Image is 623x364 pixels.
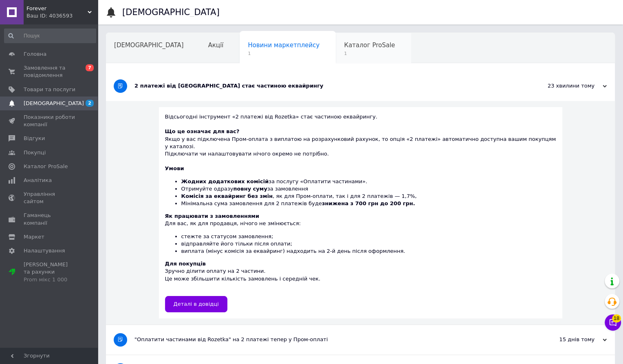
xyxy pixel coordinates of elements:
[165,261,206,267] b: Для покупців
[122,7,220,17] h1: [DEMOGRAPHIC_DATA]
[174,301,219,307] span: Деталі в довідці
[605,314,621,331] button: Чат з покупцем18
[181,233,556,240] li: стежте за статусом замовлення;
[165,165,184,171] b: Умови
[24,163,68,170] span: Каталог ProSale
[86,100,94,107] span: 2
[24,149,46,156] span: Покупці
[24,135,45,142] span: Відгуки
[24,64,75,79] span: Замовлення та повідомлення
[322,200,415,206] b: знижена з 700 грн до 200 грн.
[134,336,525,343] div: "Оплатити частинами від Rozetka" на 2 платежі тепер у Пром-оплаті
[181,178,556,185] li: за послугу «Оплатити частинами».
[181,178,269,184] b: Жодних додаткових комісій
[181,240,556,248] li: відправляйте його тільки після оплати;
[4,29,96,43] input: Пошук
[181,185,556,193] li: Отримуйте одразу за замовлення
[165,296,227,312] a: Деталі в довідці
[26,12,98,20] div: Ваш ID: 4036593
[24,50,46,58] span: Головна
[24,86,75,93] span: Товари та послуги
[181,248,556,255] li: виплата (мінус комісія за еквайринг) надходить на 2-й день після оформлення.
[181,200,556,207] li: Мінімальна сума замовлення для 2 платежів буде
[24,247,65,254] span: Налаштування
[24,114,75,128] span: Показники роботи компанії
[134,82,525,90] div: 2 платежі від [GEOGRAPHIC_DATA] стає частиною еквайрингу
[344,42,395,49] span: Каталог ProSale
[248,50,319,57] span: 1
[181,193,273,199] b: Комісія за еквайринг без змін
[208,42,224,49] span: Акції
[525,336,607,343] div: 15 днів тому
[165,128,240,134] b: Що це означає для вас?
[165,213,556,255] div: Для вас, як для продавця, нічого не змінюється:
[86,64,94,71] span: 7
[24,191,75,205] span: Управління сайтом
[181,193,556,200] li: , як для Пром-оплати, так і для 2 платежів — 1,7%,
[525,82,607,90] div: 23 хвилини тому
[24,177,52,184] span: Аналітика
[24,261,75,283] span: [PERSON_NAME] та рахунки
[233,186,267,192] b: повну суму
[165,113,556,128] div: Відсьогодні інструмент «2 платежі від Rozetka» стає частиною еквайрингу.
[612,312,621,320] span: 18
[24,276,75,283] div: Prom мікс 1 000
[344,50,395,57] span: 1
[114,42,184,49] span: [DEMOGRAPHIC_DATA]
[165,260,556,290] div: Зручно ділити оплату на 2 частини. Це може збільшити кількість замовлень і середній чек.
[24,212,75,226] span: Гаманець компанії
[165,213,259,219] b: Як працювати з замовленнями
[248,42,319,49] span: Новини маркетплейсу
[24,100,84,107] span: [DEMOGRAPHIC_DATA]
[165,128,556,158] div: Якщо у вас підключена Пром-оплата з виплатою на розрахунковий рахунок, то опція «2 платежі» автом...
[24,233,44,241] span: Маркет
[26,5,88,12] span: Forever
